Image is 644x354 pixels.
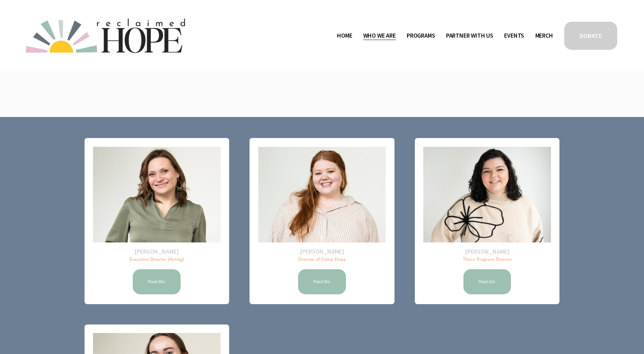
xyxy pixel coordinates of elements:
a: Home [337,30,352,41]
h2: [PERSON_NAME] [258,248,386,255]
a: folder dropdown [446,30,493,41]
span: Partner With Us [446,31,493,41]
p: Executive Director (Acting) [93,257,220,263]
img: Reclaimed Hope Initiative [26,19,185,53]
a: Read Bio [297,268,347,295]
h2: [PERSON_NAME] [93,248,220,255]
span: Programs [407,31,435,41]
a: folder dropdown [363,30,396,41]
span: Who We Are [363,31,396,41]
p: Thrive Program Director [423,257,551,263]
a: DONATE [563,21,618,51]
a: Events [504,30,524,41]
a: Read Bio [132,268,182,295]
a: Read bio [462,268,512,295]
h2: [PERSON_NAME] [423,248,551,255]
a: folder dropdown [407,30,435,41]
a: Merch [535,30,553,41]
p: Director of Camp Hope [258,257,386,263]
